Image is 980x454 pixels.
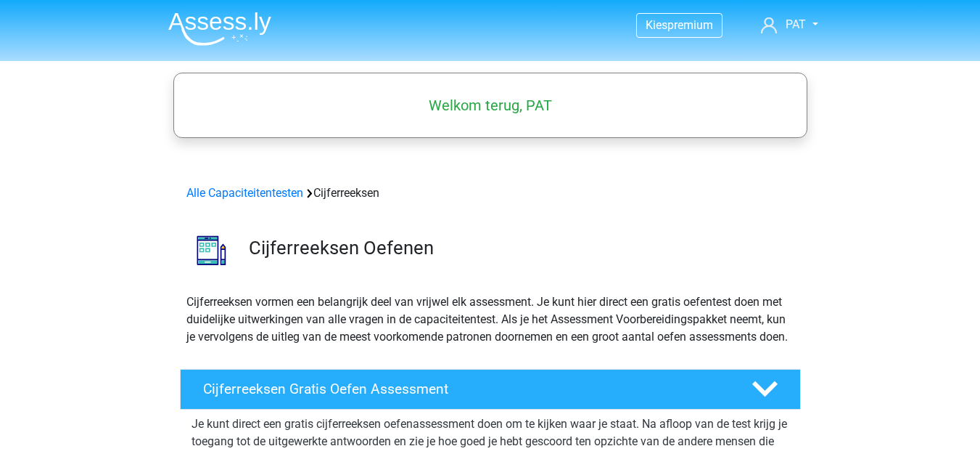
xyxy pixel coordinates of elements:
[181,219,242,281] img: cijferreeksen
[755,16,823,33] a: PAT
[174,369,807,410] a: Cijferreeksen Gratis Oefen Assessment
[249,237,789,259] h3: Cijferreeksen Oefenen
[646,18,667,32] span: Kies
[186,186,303,200] a: Alle Capaciteitentesten
[181,185,800,202] div: Cijferreeksen
[168,12,271,46] img: Assessly
[181,97,800,114] h5: Welkom terug, PAT
[186,293,794,346] p: Cijferreeksen vormen een belangrijk deel van vrijwel elk assessment. Je kunt hier direct een grat...
[203,381,728,397] h4: Cijferreeksen Gratis Oefen Assessment
[637,15,722,35] a: Kiespremium
[786,17,806,31] span: PAT
[667,18,713,32] span: premium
